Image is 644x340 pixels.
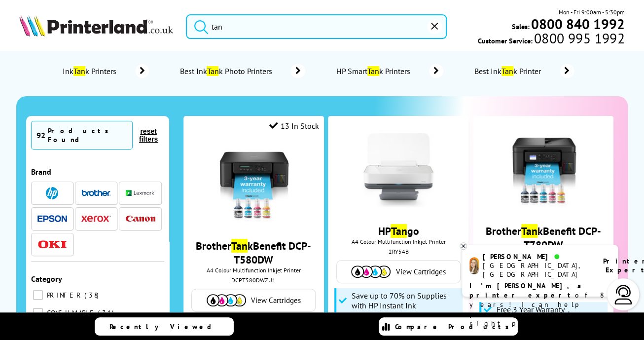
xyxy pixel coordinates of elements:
a: Best InkTank Photo Printers [179,64,305,78]
div: DCPT580DWZU1 [191,276,317,284]
img: user-headset-light.svg [613,285,633,304]
span: 0800 995 1992 [532,34,624,43]
p: of 8 years! I can help you choose the right product [469,281,610,328]
img: Lexmark [126,190,155,196]
a: HP SmartTank Printers [335,64,443,78]
img: Cartridges [351,265,391,278]
mark: Tan [73,66,85,76]
div: Products Found [48,126,128,144]
span: Save up to 70% on Supplies with HP Instant Ink [352,291,460,310]
img: HP [46,187,58,199]
img: HP-Tango-Front-Small.jpg [361,133,435,207]
div: 13 In Stock [269,121,319,131]
img: Xerox [81,215,111,222]
a: Recently Viewed [95,317,234,336]
b: I'm [PERSON_NAME], a printer expert [469,281,584,300]
span: View Cartridges [395,267,445,276]
a: BrotherTankBenefit DCP-T580DW [196,239,311,266]
span: A4 Colour Multifunction Inkjet Printer [188,266,319,274]
a: Compare Products [379,317,518,336]
span: Sales: [512,22,530,31]
span: Best Ink k Printer [473,66,545,76]
img: Epson [37,215,67,223]
a: InkTank Printers [61,64,149,78]
span: Customer Service: [477,34,624,45]
a: View Cartridges [342,265,455,278]
input: PRINTER 38 [33,290,43,300]
span: PRINTER [44,291,83,300]
img: Brother [81,189,111,196]
input: CONSUMABLE 31 [33,308,43,318]
div: 2RY54B [335,248,461,255]
img: Printerland Logo [19,15,173,37]
img: OKI [37,240,67,249]
span: View Cartridges [251,296,301,305]
img: Cartridges [207,294,246,306]
a: HPTango [378,224,419,238]
span: 38 [84,291,101,300]
input: Search product or brand [186,14,447,39]
mark: Tan [207,66,218,76]
span: Mon - Fri 9:00am - 5:30pm [559,7,625,17]
span: Brand [31,167,51,177]
a: View Cartridges [197,294,310,306]
span: Category [31,274,62,284]
span: Best Ink k Photo Printers [179,66,276,76]
mark: Tan [521,224,537,238]
span: Recently Viewed [109,322,221,331]
a: Printerland Logo [19,15,174,38]
button: reset filters [133,127,164,144]
a: Best InkTank Printer [473,64,574,78]
b: 0800 840 1992 [531,15,625,33]
div: [PERSON_NAME] [483,252,591,261]
span: Compare Products [395,322,514,331]
a: 0800 840 1992 [530,19,625,29]
span: 92 [36,130,45,140]
a: BrotherTankBenefit DCP-T780DW [486,224,601,252]
span: CONSUMABLE [44,308,97,317]
mark: Tan [391,224,407,238]
img: brother-dcp-t580dw-front-warranty-usp-small.jpg [216,148,290,222]
span: A4 Colour Multifunction Inkjet Printer [333,238,464,245]
img: brother-dcp-t780dw-front-warranty-usp-small.jpg [506,133,580,207]
span: 31 [98,308,116,317]
mark: Tan [367,66,379,76]
div: [GEOGRAPHIC_DATA], [GEOGRAPHIC_DATA] [483,261,591,279]
span: Ink k Printers [61,66,121,76]
mark: Tan [501,66,513,76]
mark: Tan [231,239,248,253]
span: HP Smart k Printers [335,66,415,76]
img: Canon [126,216,155,222]
img: amy-livechat.png [469,257,479,274]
